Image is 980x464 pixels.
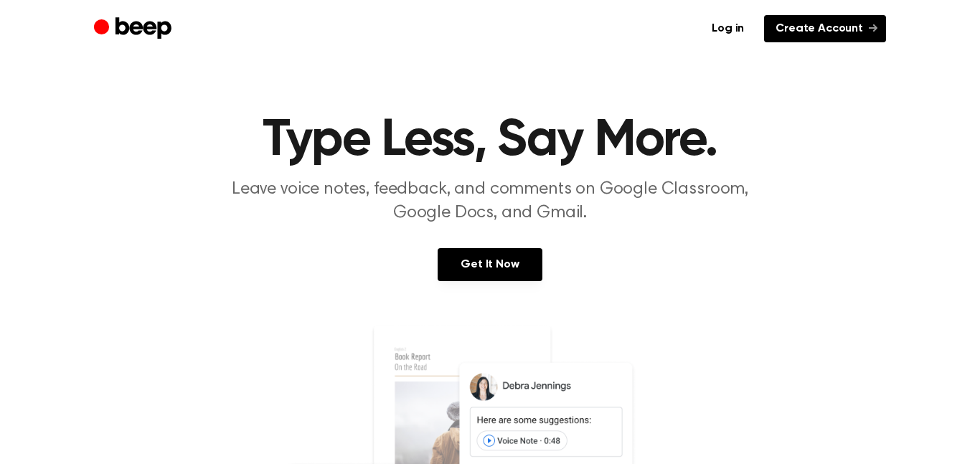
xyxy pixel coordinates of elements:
a: Get It Now [438,248,542,281]
h1: Type Less, Say More. [123,115,857,166]
a: Log in [700,15,755,42]
p: Leave voice notes, feedback, and comments on Google Classroom, Google Docs, and Gmail. [215,178,765,225]
a: Beep [94,15,175,43]
a: Create Account [764,15,886,42]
